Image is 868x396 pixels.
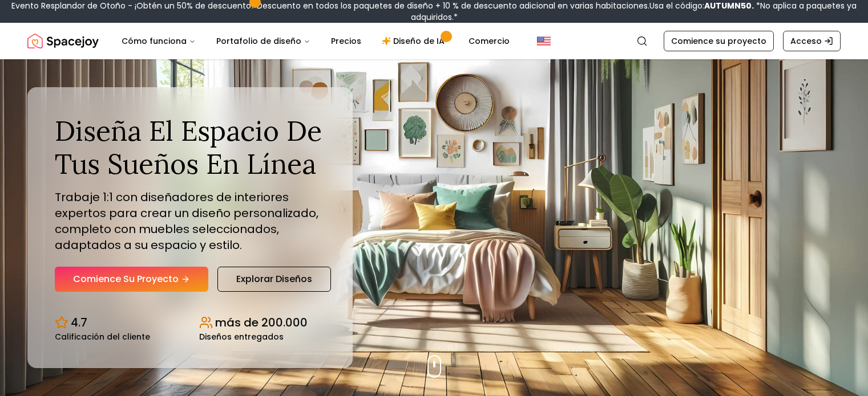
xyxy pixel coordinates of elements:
[331,35,361,47] font: Precios
[71,315,87,330] font: 4.7
[783,31,841,51] a: Acceso
[215,315,308,330] font: más de 200.000
[537,34,551,48] img: Estados Unidos
[112,30,519,52] nav: Principal
[393,35,445,47] font: Diseño de IA
[469,35,510,47] font: Comercio
[459,30,519,52] a: Comercio
[664,31,774,51] a: Comience su proyecto
[55,305,325,341] div: Estadísticas de diseño
[790,35,822,47] font: Acceso
[112,30,205,52] button: Cómo funciona
[27,23,841,59] nav: Global
[55,189,318,253] font: Trabaje 1:1 con diseñadores de interiores expertos para crear un diseño personalizado, completo c...
[217,267,331,292] a: Explorar diseños
[671,35,766,47] font: Comience su proyecto
[55,267,208,292] a: Comience su proyecto
[27,30,99,52] a: Alegría espacial
[207,30,320,52] button: Portafolio de diseño
[73,272,179,285] font: Comience su proyecto
[322,30,370,52] a: Precios
[199,331,284,342] font: Diseños entregados
[55,331,150,342] font: Calificación del cliente
[122,35,187,47] font: Cómo funciona
[373,30,457,52] a: Diseño de IA
[236,272,312,285] font: Explorar diseños
[216,35,301,47] font: Portafolio de diseño
[55,113,322,181] font: Diseña el espacio de tus sueños en línea
[27,30,99,52] img: Logotipo de Spacejoy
